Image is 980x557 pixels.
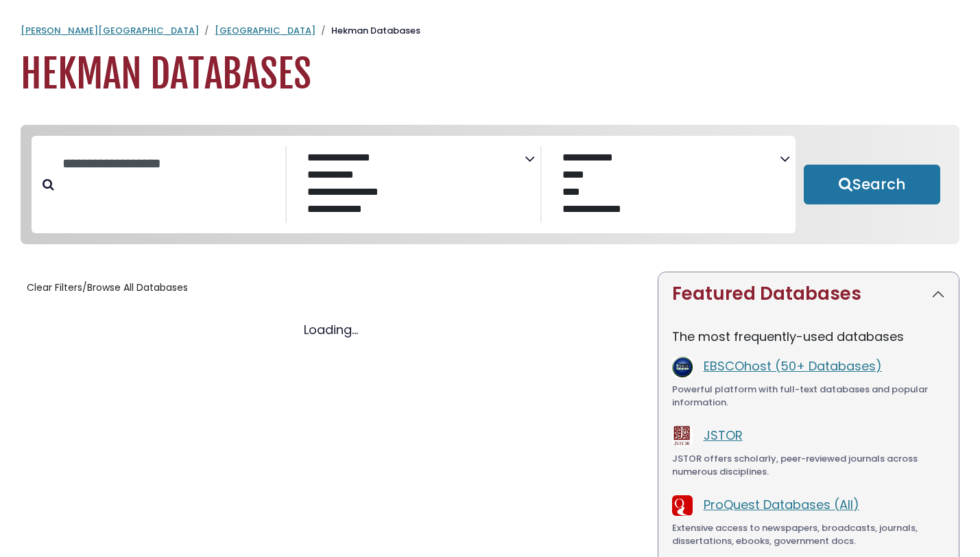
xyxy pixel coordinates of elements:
div: Extensive access to newspapers, broadcasts, journals, dissertations, ebooks, government docs. [672,521,945,548]
button: Submit for Search Results [804,165,940,204]
h1: Hekman Databases [21,51,959,97]
p: The most frequently-used databases [672,327,945,346]
button: Featured Databases [658,272,959,316]
nav: breadcrumb [21,24,959,38]
li: Hekman Databases [315,24,420,38]
a: ProQuest Databases (All) [704,496,859,513]
div: Loading... [21,320,641,339]
button: Clear Filters/Browse All Databases [21,277,194,298]
a: JSTOR [704,427,743,444]
nav: Search filters [21,125,959,245]
select: Database Vendors Filter [553,148,780,224]
input: Search database by title or keyword [54,152,285,175]
select: Database Subject Filter [298,148,525,224]
div: JSTOR offers scholarly, peer-reviewed journals across numerous disciplines. [672,452,945,479]
a: [GEOGRAPHIC_DATA] [215,24,315,37]
a: [PERSON_NAME][GEOGRAPHIC_DATA] [21,24,199,37]
div: Powerful platform with full-text databases and popular information. [672,383,945,410]
a: EBSCOhost (50+ Databases) [704,357,882,375]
